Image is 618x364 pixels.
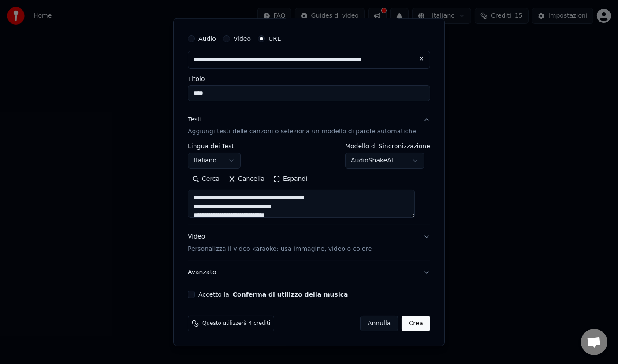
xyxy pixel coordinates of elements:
button: Crea [402,316,430,331]
label: Lingua dei Testi [188,143,241,149]
span: Questo utilizzerà 4 crediti [202,320,270,327]
button: Cancella [224,172,269,186]
button: Avanzato [188,261,430,284]
button: TestiAggiungi testi delle canzoni o seleziona un modello di parole automatiche [188,108,430,143]
p: Aggiungi testi delle canzoni o seleziona un modello di parole automatiche [188,127,416,136]
button: VideoPersonalizza il video karaoke: usa immagine, video o colore [188,225,430,261]
button: Cerca [188,172,224,186]
button: Accetto la [233,291,348,298]
label: Accetto la [198,291,348,298]
button: Annulla [360,316,398,331]
label: Audio [198,35,216,41]
button: Espandi [269,172,312,186]
label: Titolo [188,75,430,81]
div: TestiAggiungi testi delle canzoni o seleziona un modello di parole automatiche [188,143,430,225]
div: Video [188,232,372,254]
label: Video [234,35,251,41]
label: URL [268,35,281,41]
div: Testi [188,115,201,124]
label: Modello di Sincronizzazione [345,143,430,149]
p: Personalizza il video karaoke: usa immagine, video o colore [188,245,372,254]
